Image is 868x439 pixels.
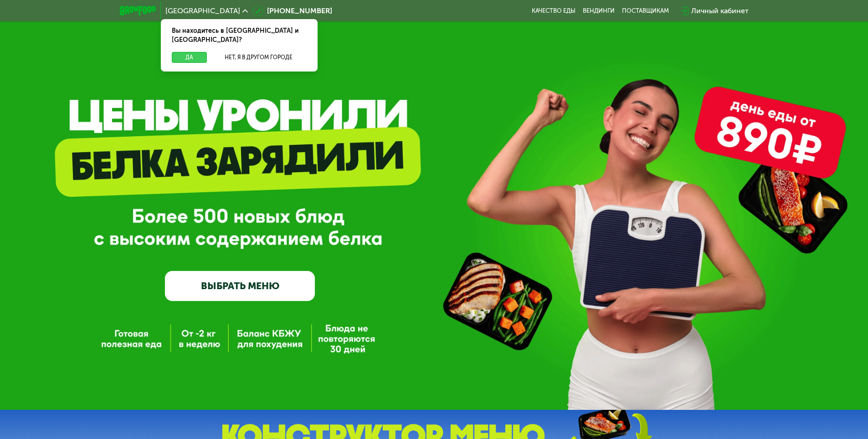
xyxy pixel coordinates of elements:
[165,7,240,15] span: [GEOGRAPHIC_DATA]
[165,271,315,301] a: ВЫБРАТЬ МЕНЮ
[252,5,332,16] a: [PHONE_NUMBER]
[211,52,307,63] button: Нет, я в другом городе
[583,7,615,15] a: Вендинги
[532,7,575,15] a: Качество еды
[161,19,318,52] div: Вы находитесь в [GEOGRAPHIC_DATA] и [GEOGRAPHIC_DATA]?
[691,5,749,16] div: Личный кабинет
[622,7,669,15] div: поставщикам
[172,52,207,63] button: Да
